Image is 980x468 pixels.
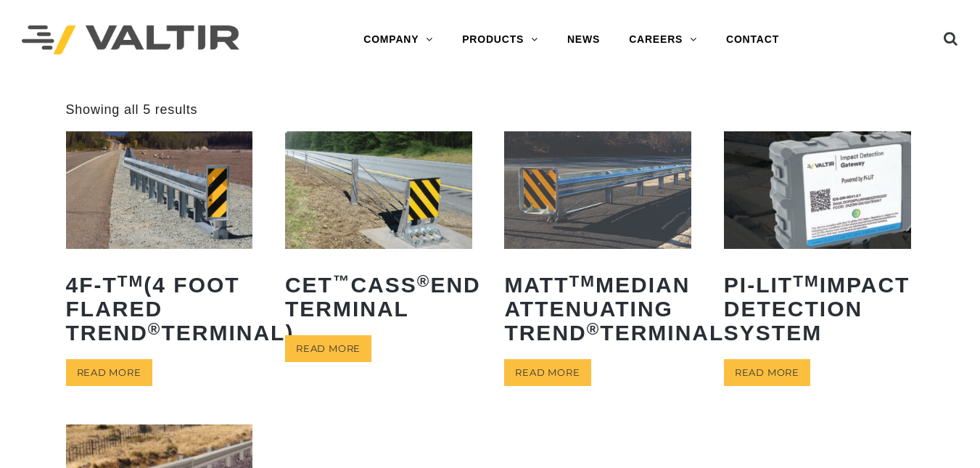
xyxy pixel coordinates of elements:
[66,359,152,386] a: Read more about “4F-TTM (4 Foot Flared TREND® Terminal)”
[66,262,253,356] h2: 4F-T (4 Foot Flared TREND Terminal)
[614,25,712,54] a: CAREERS
[448,25,553,54] a: PRODUCTS
[504,262,691,356] h2: MATT Median Attenuating TREND Terminal
[504,131,691,355] a: MATTTMMedian Attenuating TREND®Terminal
[285,262,472,332] h2: CET CASS End Terminal
[569,272,596,290] sup: TM
[333,272,351,290] sup: ™
[285,131,472,331] a: CET™CASS®End Terminal
[587,320,601,338] sup: ®
[504,359,590,386] a: Read more about “MATTTM Median Attenuating TREND® Terminal”
[66,131,253,355] a: 4F-TTM(4 Foot Flared TREND®Terminal)
[724,262,911,356] h2: PI-LIT Impact Detection System
[712,25,794,54] a: CONTACT
[22,25,239,55] img: Valtir
[148,320,162,338] sup: ®
[553,25,614,54] a: NEWS
[285,335,371,362] a: Read more about “CET™ CASS® End Terminal”
[417,272,431,290] sup: ®
[793,272,820,290] sup: TM
[118,272,144,290] sup: TM
[349,25,448,54] a: COMPANY
[66,102,198,118] p: Showing all 5 results
[724,359,810,386] a: Read more about “PI-LITTM Impact Detection System”
[724,131,911,355] a: PI-LITTMImpact Detection System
